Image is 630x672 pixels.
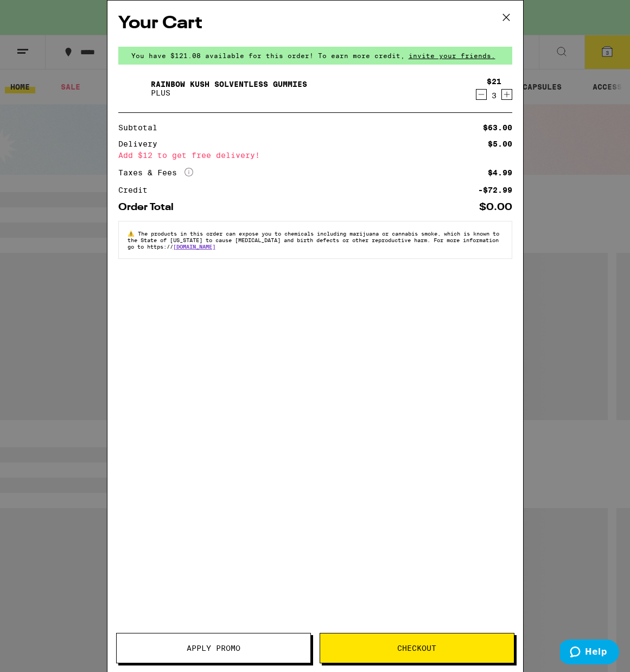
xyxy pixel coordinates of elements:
[151,88,307,97] p: PLUS
[483,124,512,131] div: $63.00
[405,52,499,59] span: invite your friends.
[151,80,307,88] a: Rainbow Kush Solventless Gummies
[118,202,181,212] div: Order Total
[397,644,436,652] span: Checkout
[118,124,165,131] div: Subtotal
[173,243,215,250] a: [DOMAIN_NAME]
[476,89,487,100] button: Decrement
[118,151,512,159] div: Add $12 to get free delivery!
[487,91,501,100] div: 3
[118,140,165,148] div: Delivery
[320,633,514,663] button: Checkout
[116,633,311,663] button: Apply Promo
[560,639,619,667] iframe: Opens a widget where you can find more information
[118,186,155,194] div: Credit
[118,73,149,104] img: Rainbow Kush Solventless Gummies
[487,77,501,86] div: $21
[128,230,499,250] span: The products in this order can expose you to chemicals including marijuana or cannabis smoke, whi...
[488,140,512,148] div: $5.00
[501,89,512,100] button: Increment
[128,230,138,237] span: ⚠️
[488,169,512,176] div: $4.99
[118,11,512,36] h2: Your Cart
[118,47,512,65] div: You have $121.08 available for this order! To earn more credit,invite your friends.
[118,168,193,177] div: Taxes & Fees
[131,52,405,59] span: You have $121.08 available for this order! To earn more credit,
[478,186,512,194] div: -$72.99
[479,202,512,212] div: $0.00
[187,644,240,652] span: Apply Promo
